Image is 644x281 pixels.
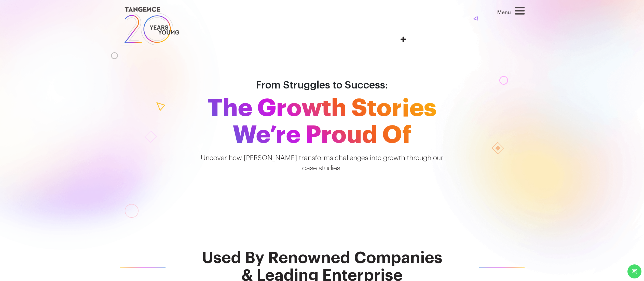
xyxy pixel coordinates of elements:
img: logo SVG [120,5,180,47]
span: The Growth Stories We’re Proud Of [177,95,467,148]
span: From Struggles to Success: [256,80,388,90]
span: Chat Widget [627,264,641,278]
p: Uncover how [PERSON_NAME] transforms challenges into growth through our case studies. [177,153,467,174]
